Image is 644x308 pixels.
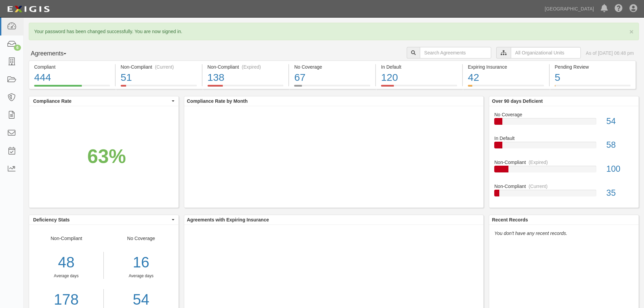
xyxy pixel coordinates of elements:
div: No Coverage [489,111,639,118]
a: In Default120 [376,85,462,90]
div: 6 [14,45,21,51]
img: logo-5460c22ac91f19d4615b14bd174203de0afe785f0fc80cf4dbbc73dc1793850b.png [5,3,52,15]
a: No Coverage54 [494,111,634,135]
b: Agreements with Expiring Insurance [187,217,269,222]
div: (Current) [155,64,174,70]
button: Deficiency Stats [29,215,178,224]
div: Non-Compliant (Expired) [208,64,284,70]
div: In Default [381,64,457,70]
a: [GEOGRAPHIC_DATA] [541,2,597,16]
div: 42 [468,70,544,85]
div: 16 [109,252,173,273]
a: Compliant444 [29,85,115,90]
div: No Coverage [294,64,370,70]
button: Agreements [29,47,79,61]
div: (Expired) [242,64,261,70]
div: Expiring Insurance [468,64,544,70]
input: Search Agreements [420,47,491,58]
b: Compliance Rate by Month [187,98,248,104]
div: Pending Review [555,64,630,70]
div: 54 [601,115,639,127]
i: Help Center - Complianz [615,5,623,13]
input: All Organizational Units [511,47,581,58]
a: In Default58 [494,135,634,159]
div: Average days [29,273,103,279]
div: (Current) [529,183,548,190]
div: (Expired) [529,159,548,166]
p: Your password has been changed successfully. You are now signed in. [34,28,634,35]
div: Non-Compliant [489,159,639,166]
a: Non-Compliant(Expired)100 [494,159,634,183]
a: Expiring Insurance42 [463,85,549,90]
div: 58 [601,139,639,151]
em: You don't have any recent records. [494,231,567,236]
div: 120 [381,70,457,85]
b: Over 90 days Deficient [492,98,543,104]
div: 138 [208,70,284,85]
button: Compliance Rate [29,96,178,106]
div: Non-Compliant [489,183,639,190]
span: Deficiency Stats [33,216,170,223]
div: 48 [29,252,103,273]
div: 67 [294,70,370,85]
a: Pending Review5 [550,85,636,90]
a: No Coverage67 [289,85,375,90]
div: In Default [489,135,639,142]
a: Non-Compliant(Current)35 [494,183,634,202]
span: Compliance Rate [33,98,170,104]
div: Average days [109,273,173,279]
span: × [629,28,634,35]
div: 444 [34,70,110,85]
button: Close [629,28,634,35]
div: As of [DATE] 06:48 pm [586,50,634,56]
div: 100 [601,163,639,175]
b: Recent Records [492,217,528,222]
div: 5 [555,70,630,85]
div: 35 [601,187,639,199]
div: 63% [87,143,126,170]
div: 51 [121,70,197,85]
div: Non-Compliant (Current) [121,64,197,70]
a: Non-Compliant(Current)51 [116,85,202,90]
a: Non-Compliant(Expired)138 [202,85,289,90]
div: Compliant [34,64,110,70]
